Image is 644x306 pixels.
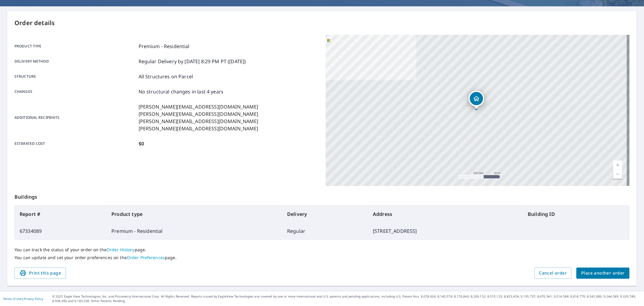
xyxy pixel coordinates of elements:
p: [PERSON_NAME][EMAIL_ADDRESS][DOMAIN_NAME] [139,118,258,125]
a: Privacy Policy [24,297,43,301]
span: Place another order [581,269,625,277]
p: | [3,297,43,301]
a: Current Level 17, Zoom Out [613,170,622,179]
th: Address [368,206,523,223]
p: Changes [14,88,136,95]
a: Current Level 17, Zoom In [613,161,622,170]
p: Estimated cost [14,140,136,147]
p: Buildings [14,186,630,205]
button: Print this page [14,268,66,279]
button: Cancel order [534,268,572,279]
a: Order Preferences [127,255,165,260]
th: Report # [15,206,107,223]
th: Building ID [523,206,629,223]
span: Cancel order [539,269,567,277]
td: 67334089 [15,223,107,239]
th: Delivery [282,206,368,223]
p: You can update and set your order preferences on the page. [14,255,630,260]
a: Order History [107,247,135,252]
p: $0 [139,140,144,147]
td: Premium - Residential [107,223,282,239]
td: [STREET_ADDRESS] [368,223,523,239]
p: No structural changes in last 4 years [139,88,224,95]
p: Order details [14,18,630,28]
button: Place another order [576,268,630,279]
p: Premium - Residential [139,43,190,50]
a: Terms of Use [3,297,22,301]
td: Regular [282,223,368,239]
p: [PERSON_NAME][EMAIL_ADDRESS][DOMAIN_NAME] [139,110,258,118]
p: You can track the status of your order on the page. [14,247,630,252]
p: Product type [14,43,136,50]
p: Additional recipients [14,103,136,132]
p: Structure [14,73,136,80]
p: All Structures on Parcel [139,73,193,80]
p: [PERSON_NAME][EMAIL_ADDRESS][DOMAIN_NAME] [139,103,258,110]
p: Delivery method [14,58,136,65]
th: Product type [107,206,282,223]
p: © 2025 Eagle View Technologies, Inc. and Pictometry International Corp. All Rights Reserved. Repo... [52,294,641,303]
div: Dropped pin, building 1, Residential property, 332 S Chestnut St Scottdale, PA 15683 [469,91,484,109]
p: [PERSON_NAME][EMAIL_ADDRESS][DOMAIN_NAME] [139,125,258,132]
p: Regular Delivery by [DATE] 8:29 PM PT ([DATE]) [139,58,246,65]
span: Print this page [19,269,61,277]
